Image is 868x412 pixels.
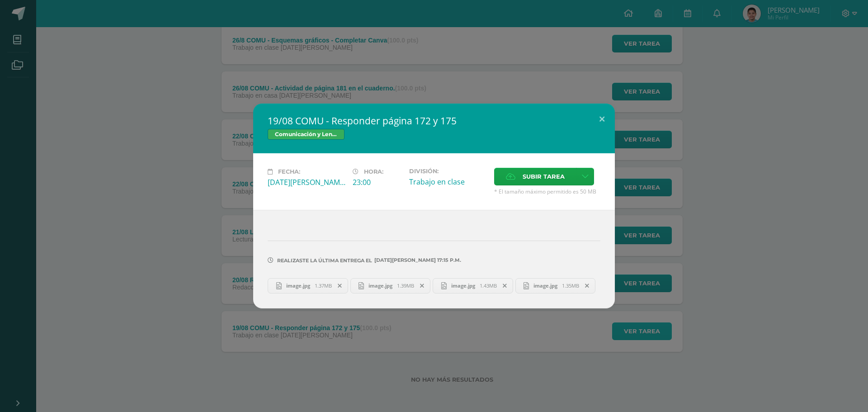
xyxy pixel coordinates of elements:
[494,188,600,195] span: * El tamaño máximo permitido es 50 MB
[397,282,414,289] span: 1.39MB
[364,282,397,289] span: image.jpg
[515,278,596,294] a: image.jpg 1.35MB
[277,257,372,264] span: Realizaste la última entrega el
[353,177,402,187] div: 23:00
[529,282,562,289] span: image.jpg
[268,114,600,127] h2: 19/08 COMU - Responder página 172 y 175
[332,281,348,291] span: Remover entrega
[278,168,300,175] span: Fecha:
[480,282,497,289] span: 1.43MB
[562,282,579,289] span: 1.35MB
[268,177,345,187] div: [DATE][PERSON_NAME]
[268,129,344,140] span: Comunicación y Lenguaje
[350,278,431,294] a: image.jpg 1.39MB
[364,168,383,175] span: Hora:
[589,104,615,134] button: Close (Esc)
[409,168,487,175] label: División:
[268,278,348,294] a: image.jpg 1.37MB
[580,281,595,291] span: Remover entrega
[315,282,332,289] span: 1.37MB
[282,282,315,289] span: image.jpg
[447,282,480,289] span: image.jpg
[433,278,513,294] a: image.jpg 1.43MB
[523,168,565,185] span: Subir tarea
[409,177,487,187] div: Trabajo en clase
[497,281,513,291] span: Remover entrega
[415,281,430,291] span: Remover entrega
